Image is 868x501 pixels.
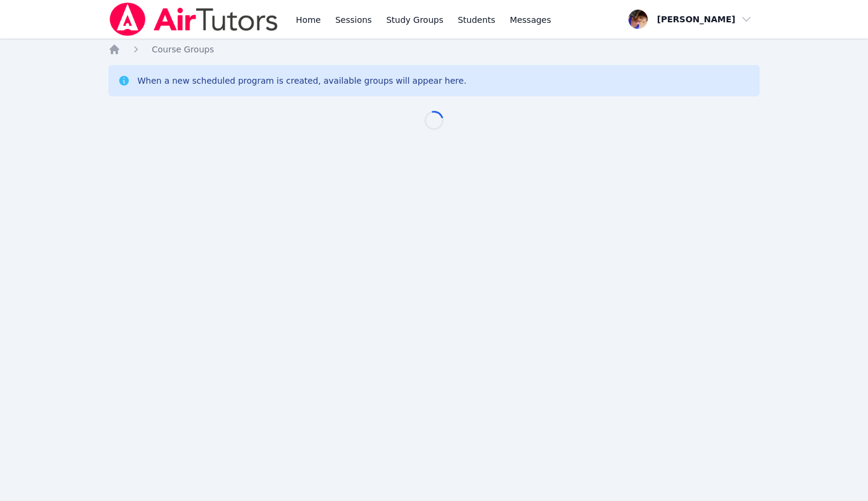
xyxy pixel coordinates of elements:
img: Air Tutors [108,2,279,36]
div: When a new scheduled program is created, available groups will appear here. [137,75,467,87]
span: Course Groups [152,45,214,54]
span: Messages [510,14,551,26]
a: Course Groups [152,43,214,55]
nav: Breadcrumb [108,43,760,55]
